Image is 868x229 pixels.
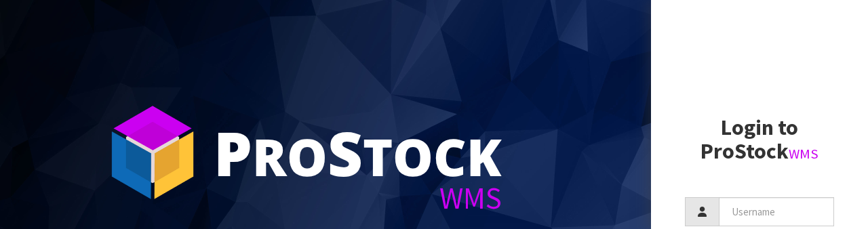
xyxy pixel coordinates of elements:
small: WMS [789,145,818,163]
h2: Login to ProStock [685,116,834,163]
img: ProStock Cube [102,102,203,203]
div: ro tock [214,122,502,183]
span: P [214,111,252,194]
span: S [328,111,363,194]
input: Username [719,197,834,226]
div: WMS [214,183,502,213]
